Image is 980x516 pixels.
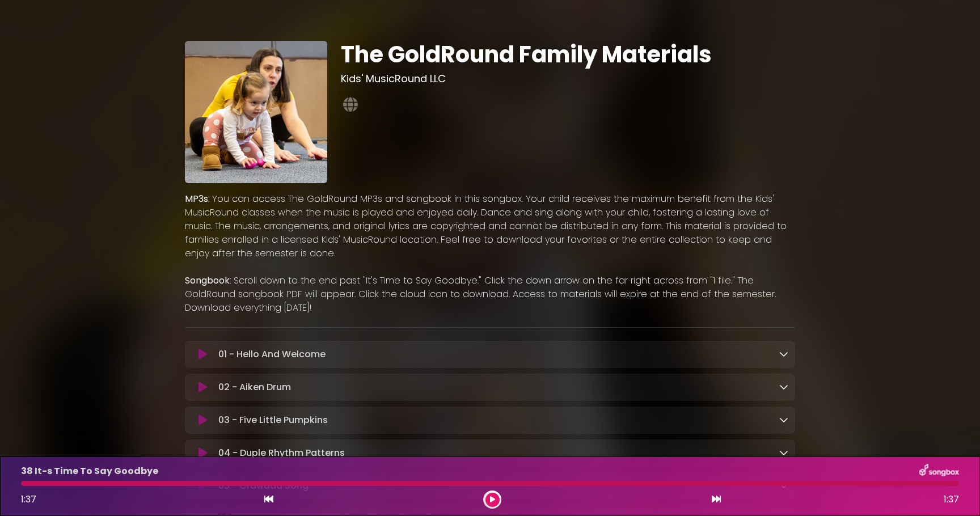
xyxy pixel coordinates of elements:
strong: Songbook [185,274,230,287]
img: HqVE6FxwRSS1aCXq0zK9 [185,41,327,183]
p: : You can access The GoldRound MP3s and songbook in this songbox. Your child receives the maximum... [185,192,795,260]
h3: Kids' MusicRound LLC [341,73,795,85]
span: 1:37 [21,493,36,506]
img: songbox-logo-white.png [919,464,959,479]
strong: MP3s [185,192,208,205]
span: 1:37 [944,493,959,506]
p: 03 - Five Little Pumpkins [218,413,328,427]
p: 01 - Hello And Welcome [218,348,326,361]
h1: The GoldRound Family Materials [341,41,795,68]
p: 04 - Duple Rhythm Patterns [218,446,345,460]
p: : Scroll down to the end past "It's Time to Say Goodbye." Click the down arrow on the far right a... [185,274,795,315]
p: 02 - Aiken Drum [218,380,291,394]
p: 38 It-s Time To Say Goodbye [21,464,158,478]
